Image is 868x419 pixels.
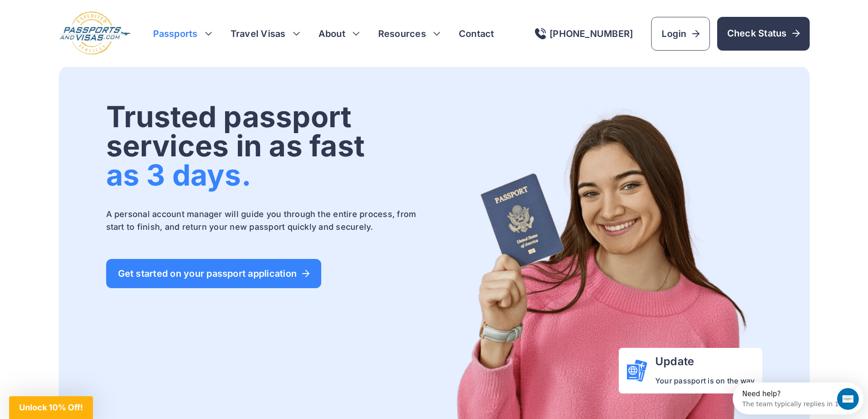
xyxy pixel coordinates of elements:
iframe: Intercom live chat [837,388,859,410]
h3: Resources [378,27,441,40]
span: Login [662,27,699,40]
h3: Travel Visas [231,27,300,40]
h4: Update [655,355,755,368]
p: Your passport is on the way [655,375,755,386]
a: About [318,27,345,40]
a: Get started on your passport application [106,259,322,288]
div: Unlock 10% Off! [9,396,93,419]
a: Login [651,17,709,51]
iframe: Intercom live chat discovery launcher [733,383,863,414]
div: Need help? [10,8,110,15]
div: Open Intercom Messenger [4,4,137,29]
span: Get started on your passport application [118,269,310,278]
a: [PHONE_NUMBER] [535,28,633,39]
a: Check Status [717,17,810,51]
span: Unlock 10% Off! [19,403,83,412]
p: A personal account manager will guide you through the entire process, from start to finish, and r... [106,208,432,233]
h3: Passports [153,27,212,40]
img: Logo [59,11,131,56]
h1: Trusted passport services in as fast [106,102,432,190]
a: Contact [459,27,494,40]
div: The team typically replies in 1d [10,15,110,25]
span: Check Status [727,27,800,40]
span: as 3 days. [106,157,251,192]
